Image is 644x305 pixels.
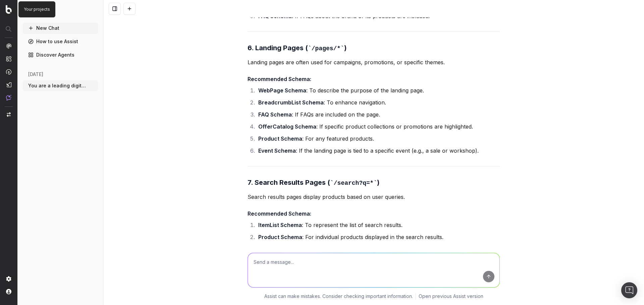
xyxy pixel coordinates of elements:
p: Search results pages display products based on user queries. [248,192,500,202]
img: Intelligence [6,56,11,62]
strong: Event Schema [258,147,296,154]
img: Switch project [7,112,11,117]
span: [DATE] [28,71,43,78]
img: Studio [6,82,11,87]
li: : For any featured products. [256,134,500,143]
strong: OfferCatalog Schema [258,123,316,130]
li: : For individual products displayed in the search results. [256,232,500,242]
img: Activation [6,69,11,75]
strong: FAQ Schema [258,111,292,118]
p: Assist can make mistakes. Consider checking important information. [264,293,413,300]
strong: WebPage Schema [258,87,306,94]
div: Open Intercom Messenger [621,282,637,298]
a: Open previous Assist version [419,293,483,300]
code: /pages/* [308,45,344,52]
button: Assist [25,5,95,15]
strong: BreadcrumbList Schema [258,99,324,106]
li: : If FAQs are included on the page. [256,110,500,119]
li: : To enhance navigation. [256,98,500,107]
strong: 6. Landing Pages ( ) [248,44,347,52]
img: My account [6,289,11,294]
li: : If specific product collections or promotions are highlighted. [256,122,500,131]
img: Assist [6,95,11,100]
button: You are a leading digital marketer speci [23,80,98,91]
img: Analytics [6,43,11,49]
li: : If the landing page is tied to a specific event (e.g., a sale or workshop). [256,146,500,155]
span: You are a leading digital marketer speci [28,82,87,89]
a: Discover Agents [23,50,98,60]
strong: ItemList Schema [258,222,302,228]
img: Setting [6,276,11,282]
h4: Recommended Schema: [248,210,500,218]
p: Landing pages are often used for campaigns, promotions, or specific themes. [248,58,500,67]
strong: Product Schema [258,234,302,240]
img: Botify logo [6,5,12,14]
a: How to use Assist [23,36,98,47]
li: : To represent the list of search results. [256,220,500,230]
button: New Chat [23,23,98,33]
p: Your projects [24,7,50,12]
h4: Recommended Schema: [248,75,500,83]
code: /search?q=* [330,180,377,186]
strong: 7. Search Results Pages ( ) [248,178,380,186]
li: : To describe the purpose of the landing page. [256,86,500,95]
strong: Product Schema [258,135,302,142]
